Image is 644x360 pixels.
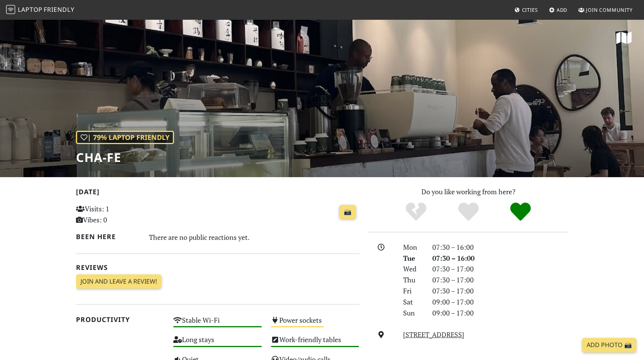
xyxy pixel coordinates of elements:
[428,308,573,319] div: 09:00 – 17:00
[399,285,427,297] div: Fri
[546,3,571,17] a: Add
[494,201,547,222] div: Definitely!
[76,233,140,241] h2: Been here
[428,263,573,274] div: 07:30 – 17:00
[428,242,573,253] div: 07:30 – 16:00
[76,316,165,324] h2: Productivity
[76,274,161,289] a: Join and leave a review!
[266,314,364,333] div: Power sockets
[169,333,266,353] div: Long stays
[18,5,43,14] span: Laptop
[149,231,359,243] div: There are no public reactions yet.
[169,314,266,333] div: Stable Wi-Fi
[586,6,633,13] span: Join Community
[76,131,174,144] div: | 79% Laptop Friendly
[399,308,427,319] div: Sun
[399,297,427,308] div: Sat
[522,6,538,13] span: Cities
[428,274,573,285] div: 07:30 – 17:00
[399,242,427,253] div: Mon
[557,6,568,13] span: Add
[76,263,359,271] h2: Reviews
[369,186,568,197] p: Do you like working from here?
[266,333,364,353] div: Work-friendly tables
[428,285,573,297] div: 07:30 – 17:00
[428,297,573,308] div: 09:00 – 17:00
[399,263,427,274] div: Wed
[582,338,636,352] a: Add Photo 📸
[390,201,442,222] div: No
[399,253,427,264] div: Tue
[76,188,359,199] h2: [DATE]
[44,5,74,14] span: Friendly
[339,205,356,219] a: 📸
[511,3,541,17] a: Cities
[403,330,464,339] a: [STREET_ADDRESS]
[6,5,15,14] img: LaptopFriendly
[442,201,495,222] div: Yes
[6,3,74,17] a: LaptopFriendly LaptopFriendly
[76,203,165,225] p: Visits: 1 Vibes: 0
[428,253,573,264] div: 07:30 – 16:00
[399,274,427,285] div: Thu
[575,3,636,17] a: Join Community
[76,150,174,165] h1: Cha-Fe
